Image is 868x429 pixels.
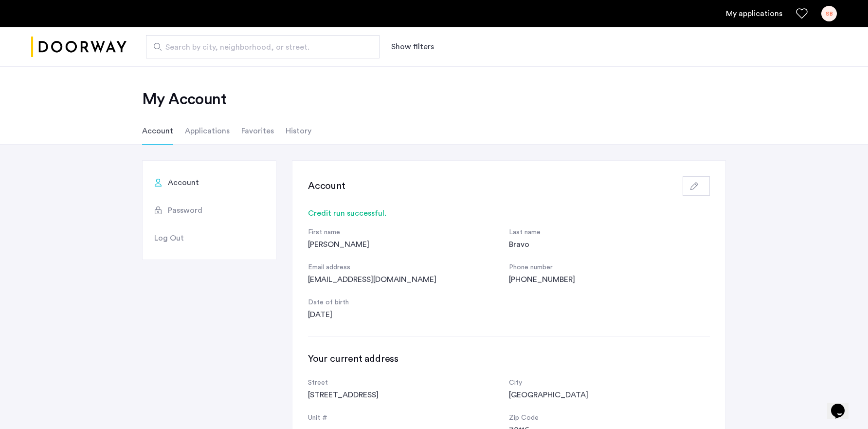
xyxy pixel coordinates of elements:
[308,227,509,239] div: First name
[142,117,173,145] li: Account
[509,227,710,239] div: Last name
[286,117,311,145] li: History
[142,90,726,109] h2: My Account
[509,262,710,274] div: Phone number
[683,176,710,196] button: button
[308,239,509,250] div: [PERSON_NAME]
[31,29,127,65] img: logo
[308,207,710,219] div: Credit run successful.
[821,6,837,21] div: SB
[308,412,509,424] div: Unit #
[509,239,710,250] div: Bravo
[168,205,202,216] span: Password
[168,177,199,188] span: Account
[154,232,184,244] span: Log Out
[185,117,230,145] li: Applications
[509,389,710,401] div: [GEOGRAPHIC_DATA]
[308,377,509,389] div: Street
[308,179,345,193] h3: Account
[308,262,509,274] div: Email address
[165,41,352,53] span: Search by city, neighborhood, or street.
[308,352,710,366] h3: Your current address
[308,389,509,401] div: [STREET_ADDRESS]
[509,377,710,389] div: City
[509,412,710,424] div: Zip Code
[31,29,127,65] a: Cazamio logo
[509,274,710,285] div: [PHONE_NUMBER]
[308,274,509,285] div: [EMAIL_ADDRESS][DOMAIN_NAME]
[391,41,434,53] button: Show or hide filters
[146,35,380,58] input: Apartment Search
[827,390,858,419] iframe: chat widget
[308,297,509,309] div: Date of birth
[726,8,782,19] a: My application
[308,309,509,320] div: [DATE]
[241,117,274,145] li: Favorites
[796,8,808,19] a: Favorites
